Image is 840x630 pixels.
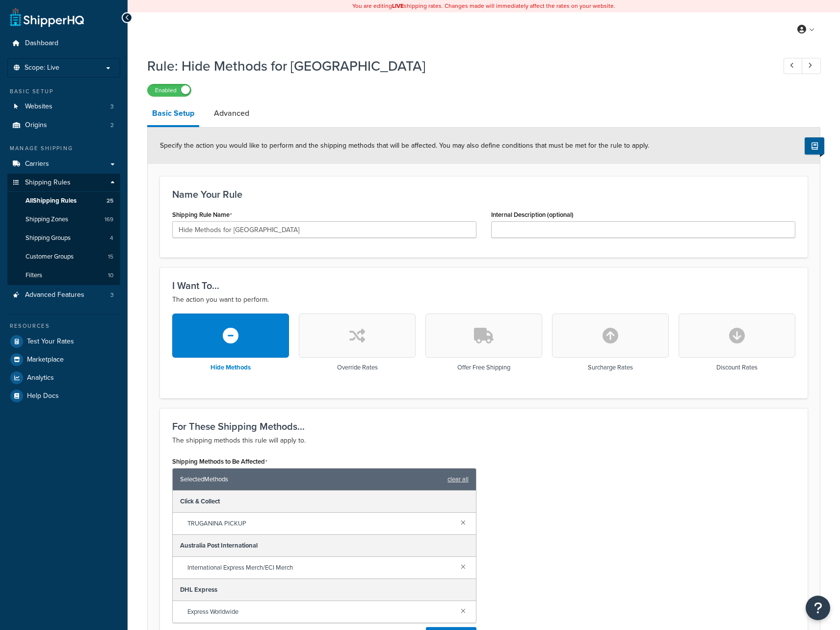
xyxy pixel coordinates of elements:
[180,472,443,486] span: Selected Methods
[173,491,476,513] div: Click & Collect
[110,234,113,242] span: 4
[7,333,120,350] a: Test Your Rates
[447,472,469,486] a: clear all
[172,294,795,306] p: The action you want to perform.
[25,179,71,187] span: Shipping Rules
[7,229,120,247] li: Shipping Groups
[7,322,120,330] div: Resources
[172,421,795,432] h3: For These Shipping Methods...
[187,561,453,575] span: International Express Merch/ECI Merch
[7,266,120,285] li: Filters
[7,98,120,116] a: Websites3
[784,58,803,74] a: Previous Record
[7,286,120,304] li: Advanced Features
[7,174,120,286] li: Shipping Rules
[7,174,120,192] a: Shipping Rules
[7,98,120,116] li: Websites
[7,210,120,229] li: Shipping Zones
[491,211,574,218] label: Internal Description (optional)
[26,215,68,224] span: Shipping Zones
[209,102,254,125] a: Advanced
[160,140,649,151] span: Specify the action you would like to perform and the shipping methods that will be affected. You ...
[173,535,476,557] div: Australia Post International
[27,338,74,346] span: Test Your Rates
[588,364,633,371] h3: Surcharge Rates
[7,116,120,134] a: Origins2
[7,144,120,153] div: Manage Shipping
[27,374,54,382] span: Analytics
[187,605,453,619] span: Express Worldwide
[210,364,251,371] h3: Hide Methods
[7,369,120,387] a: Analytics
[26,253,74,261] span: Customer Groups
[716,364,758,371] h3: Discount Rates
[173,579,476,601] div: DHL Express
[25,39,58,48] span: Dashboard
[26,197,77,205] span: All Shipping Rules
[147,102,199,127] a: Basic Setup
[172,435,795,446] p: The shipping methods this rule will apply to.
[25,103,52,111] span: Websites
[7,229,120,247] a: Shipping Groups4
[7,155,120,173] a: Carriers
[25,121,47,130] span: Origins
[7,34,120,52] a: Dashboard
[172,211,232,219] label: Shipping Rule Name
[110,103,114,111] span: 3
[7,286,120,304] a: Advanced Features3
[105,215,113,224] span: 169
[7,387,120,405] a: Help Docs
[25,64,59,72] span: Scope: Live
[25,291,84,299] span: Advanced Features
[110,291,114,299] span: 3
[392,1,404,10] b: LIVE
[7,248,120,266] a: Customer Groups15
[7,116,120,134] li: Origins
[7,266,120,285] a: Filters10
[7,248,120,266] li: Customer Groups
[172,280,795,291] h3: I Want To...
[26,271,42,280] span: Filters
[7,210,120,229] a: Shipping Zones169
[27,392,59,400] span: Help Docs
[7,192,120,210] a: AllShipping Rules25
[805,137,824,155] button: Show Help Docs
[802,58,821,74] a: Next Record
[108,253,113,261] span: 15
[106,197,113,205] span: 25
[25,160,49,168] span: Carriers
[108,271,113,280] span: 10
[7,87,120,96] div: Basic Setup
[806,596,830,620] button: Open Resource Center
[148,84,191,96] label: Enabled
[7,351,120,368] a: Marketplace
[26,234,71,242] span: Shipping Groups
[110,121,114,130] span: 2
[172,458,267,466] label: Shipping Methods to Be Affected
[457,364,510,371] h3: Offer Free Shipping
[337,364,378,371] h3: Override Rates
[147,56,765,76] h1: Rule: Hide Methods for [GEOGRAPHIC_DATA]
[187,517,453,530] span: TRUGANINA PICKUP
[27,356,64,364] span: Marketplace
[172,189,795,200] h3: Name Your Rule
